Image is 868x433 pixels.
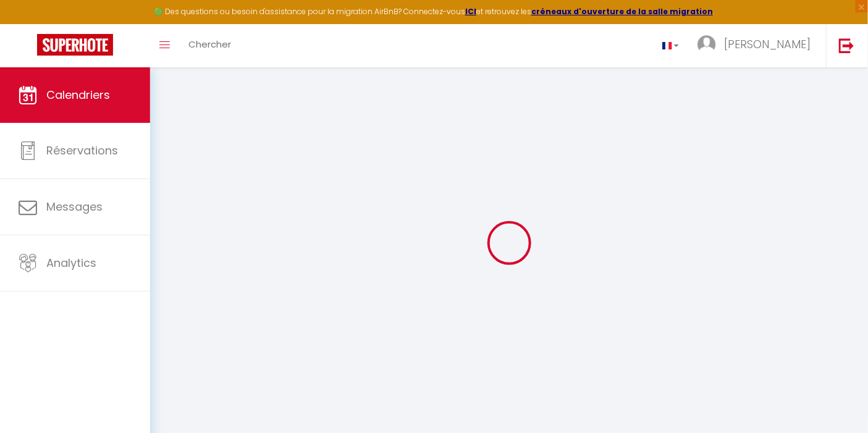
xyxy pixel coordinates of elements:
span: Analytics [46,255,96,271]
span: Messages [46,199,103,214]
img: Super Booking [37,34,113,56]
a: ... [PERSON_NAME] [688,24,826,67]
span: Réservations [46,143,118,158]
img: ... [697,35,716,54]
a: ICI [465,6,476,17]
a: Chercher [179,24,240,67]
span: Calendriers [46,87,110,103]
button: Ouvrir le widget de chat LiveChat [10,5,47,42]
span: Chercher [188,38,231,51]
a: créneaux d'ouverture de la salle migration [531,6,713,17]
img: logout [839,38,854,53]
span: [PERSON_NAME] [724,36,811,52]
